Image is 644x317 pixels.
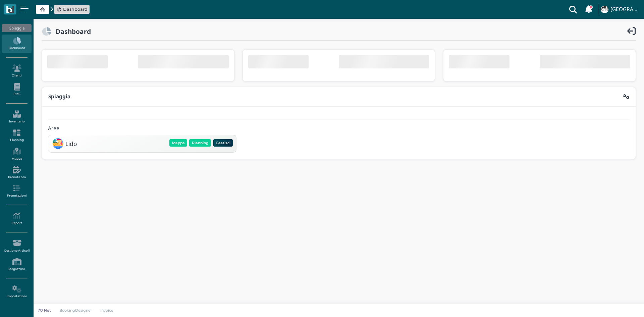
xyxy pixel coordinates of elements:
span: Dashboard [63,6,88,12]
h2: Dashboard [51,28,91,35]
img: ... [601,6,608,13]
img: logo [6,6,14,13]
h3: Lido [65,141,77,147]
iframe: Help widget launcher [596,296,638,311]
a: ... [GEOGRAPHIC_DATA] [600,1,640,17]
button: Mappa [169,139,187,147]
a: Prenota ora [2,163,31,182]
a: Dashboard [2,35,31,53]
a: PMS [2,81,31,99]
a: Dashboard [56,6,88,12]
div: Spiaggia [2,24,31,32]
a: Planning [2,126,31,145]
a: Clienti [2,62,31,80]
button: Planning [189,139,211,147]
a: Inventario [2,108,31,126]
b: Spiaggia [48,93,70,100]
h4: [GEOGRAPHIC_DATA] [610,7,640,12]
button: Gestisci [213,139,233,147]
a: Mappa [2,145,31,163]
h4: Aree [48,126,59,131]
